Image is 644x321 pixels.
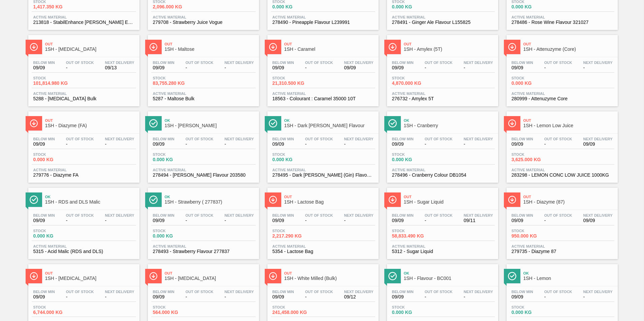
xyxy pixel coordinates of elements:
span: 1SH - Lemon Low Juice [523,123,614,128]
span: Ok [165,118,256,122]
span: - [305,294,333,299]
img: Ícone [269,272,277,280]
span: Out Of Stock [186,213,214,217]
a: ÍconeOk1SH - RDS and DLS MalicBelow Min09/09Out Of Stock-Next Delivery-Stock0.000 KGActive Materi... [23,183,143,259]
a: ÍconeOut1SH - Amylex (5T)Below Min09/09Out Of Stock-Next Delivery-Stock4,870.000 KGActive Materia... [382,30,502,106]
span: 5288 - Dextrose Bulk [33,96,134,101]
img: Ícone [30,195,38,204]
span: Below Min [512,290,533,294]
span: 0.000 KG [33,157,80,162]
span: Ok [165,195,256,199]
span: Below Min [153,290,174,294]
span: Active Material [392,168,493,172]
span: Below Min [392,290,414,294]
span: Stock [33,305,80,309]
span: Active Material [272,92,374,96]
span: - [186,218,214,223]
span: 278495 - Dark Berry (Gin) Flavour 793677 [272,173,374,178]
span: Out [523,42,614,46]
span: 213818 - StabilEnhance Rosemary Extract [33,20,134,25]
span: - [105,142,134,147]
span: 278494 - Rasberry Flavour 203580 [153,173,254,178]
span: Active Material [33,92,134,96]
span: 09/09 [153,218,174,223]
span: 1SH - Strawberry ( 277837) [165,200,256,205]
span: 1SH - Cranberry [404,123,495,128]
span: - [544,294,572,299]
span: 1SH - Maltose [165,47,256,52]
span: - [425,65,453,70]
span: 276732 - Amylex 5T [392,96,493,101]
span: Next Delivery [105,290,134,294]
span: 2,217.290 KG [272,234,320,239]
span: Out Of Stock [305,290,333,294]
img: Ícone [388,43,397,51]
span: Next Delivery [583,213,613,217]
span: Active Material [512,168,613,172]
span: 6,744.000 KG [33,310,80,315]
img: Ícone [269,195,277,204]
span: Out Of Stock [544,137,572,141]
img: Ícone [388,272,397,280]
span: 09/09 [272,142,294,147]
span: 83,755.280 KG [153,81,200,86]
span: - [105,218,134,223]
span: 09/09 [272,294,294,299]
span: 0.000 KG [512,310,559,315]
span: 09/09 [583,142,613,147]
span: Out [523,195,614,199]
span: Active Material [512,92,613,96]
img: Ícone [149,43,158,51]
span: Active Material [392,244,493,248]
span: 5312 - Sugar Liquid [392,249,493,254]
span: 1SH - Rasberry [165,123,256,128]
a: ÍconeOut1SH - [MEDICAL_DATA]Below Min09/09Out Of Stock-Next Delivery09/13Stock101,814.980 KGActiv... [23,30,143,106]
span: Out [165,42,256,46]
a: ÍconeOut1SH - Sugar LiquidBelow Min09/09Out Of Stock-Next Delivery09/11Stock58,833.490 KGActive M... [382,183,502,259]
span: 278496 - Cranberry Colour DB1054 [392,173,493,178]
span: 09/11 [464,218,493,223]
span: Out Of Stock [544,61,572,65]
span: 0.000 KG [512,4,559,9]
span: 09/09 [583,218,613,223]
span: 09/09 [153,294,174,299]
span: Stock [392,229,439,233]
span: Stock [272,229,320,233]
span: - [66,218,94,223]
span: Ok [404,118,495,122]
span: 0.000 KG [392,4,439,9]
span: 101,814.980 KG [33,81,80,86]
span: Active Material [512,244,613,248]
span: Stock [272,152,320,156]
a: ÍconeOk1SH - CranberryBelow Min09/09Out Of Stock-Next Delivery-Stock0.000 KGActive Material278496... [382,106,502,183]
span: Below Min [512,61,533,65]
a: ÍconeOut1SH - MaltoseBelow Min09/09Out Of Stock-Next Delivery-Stock83,755.280 KGActive Material52... [143,30,262,106]
span: Below Min [272,137,294,141]
span: 09/09 [33,142,55,147]
span: 58,833.490 KG [392,234,439,239]
span: Out [404,42,495,46]
span: Active Material [33,168,134,172]
span: Stock [392,76,439,80]
img: Ícone [149,119,158,128]
span: 241,458.000 KG [272,310,320,315]
span: Next Delivery [464,290,493,294]
span: - [225,65,254,70]
span: 278490 - Pineapple Flavour L239991 [272,20,374,25]
span: 09/09 [392,294,414,299]
span: 09/09 [153,65,174,70]
span: - [66,65,94,70]
span: Below Min [153,137,174,141]
span: Next Delivery [344,213,374,217]
span: Stock [512,76,559,80]
span: Out Of Stock [186,290,214,294]
span: Out Of Stock [544,213,572,217]
span: - [305,142,333,147]
span: Ok [523,271,614,275]
span: Ok [45,195,136,199]
img: Ícone [149,272,158,280]
span: Active Material [392,15,493,19]
span: - [344,142,374,147]
span: Active Material [392,92,493,96]
span: 3,625.000 KG [512,157,559,162]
